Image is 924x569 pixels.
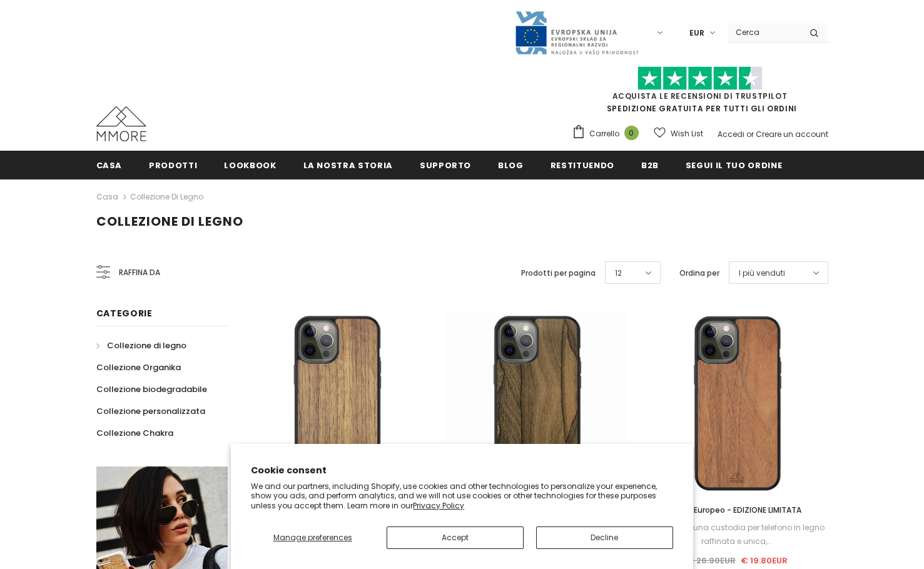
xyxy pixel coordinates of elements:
a: Collezione biodegradabile [96,378,207,400]
a: Accedi [718,129,744,139]
a: Javni Razpis [514,27,639,38]
span: Segui il tuo ordine [686,159,782,171]
span: Manage preferences [273,532,352,543]
a: Privacy Policy [413,500,464,511]
span: I più venduti [739,267,785,279]
span: Carrello [589,128,619,140]
input: Search Site [728,23,800,41]
a: Creare un account [756,129,828,139]
label: Prodotti per pagina [521,267,596,279]
a: B2B [641,151,659,179]
a: Acquista le recensioni di TrustPilot [612,91,788,101]
a: Collezione di legno [130,191,203,202]
span: La nostra storia [303,159,393,171]
span: or [746,129,754,139]
a: Restituendo [551,151,614,179]
a: Casa [96,151,123,179]
span: Categorie [96,307,153,320]
span: EUR [689,27,704,39]
a: Prodotti [149,151,197,179]
span: SPEDIZIONE GRATUITA PER TUTTI GLI ORDINI [572,72,828,114]
button: Accept [387,526,524,549]
a: La nostra storia [303,151,393,179]
span: B2B [641,159,659,171]
span: Collezione Organika [96,361,181,373]
span: Lookbook [224,159,276,171]
span: 0 [624,126,639,140]
a: supporto [420,151,471,179]
button: Manage preferences [251,526,374,549]
img: Casi MMORE [96,106,146,141]
span: 12 [615,267,622,279]
span: Blog [498,159,524,171]
a: Noce Europeo - EDIZIONE LIMITATA [646,503,828,517]
span: Prodotti [149,159,197,171]
a: Blog [498,151,524,179]
span: Wish List [671,128,703,140]
img: Javni Razpis [514,10,639,56]
span: Collezione di legno [107,340,186,351]
button: Decline [536,526,673,549]
span: € 26.90EUR [687,555,736,566]
a: Collezione Organika [96,356,181,378]
span: supporto [420,159,471,171]
a: Segui il tuo ordine [686,151,782,179]
a: Collezione Chakra [96,422,173,444]
label: Ordina per [679,267,719,279]
span: Raffina da [119,266,160,279]
span: Casa [96,159,123,171]
a: Carrello 0 [572,124,645,143]
span: Collezione personalizzata [96,405,205,417]
a: Collezione di legno [96,335,186,356]
img: Fidati di Pilot Stars [637,66,763,91]
a: Lookbook [224,151,276,179]
div: Se desideri una custodia per telefono in legno raffinata e unica,... [646,521,828,548]
span: Collezione biodegradabile [96,383,207,395]
span: € 19.80EUR [741,555,788,566]
span: Collezione Chakra [96,427,173,439]
a: Wish List [654,123,703,144]
span: Restituendo [551,159,614,171]
a: Collezione personalizzata [96,400,205,422]
a: Casa [96,189,118,204]
span: Noce Europeo - EDIZIONE LIMITATA [673,505,801,515]
h2: Cookie consent [251,464,673,477]
span: Collezione di legno [96,213,243,230]
p: We and our partners, including Shopify, use cookies and other technologies to personalize your ex... [251,481,673,511]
